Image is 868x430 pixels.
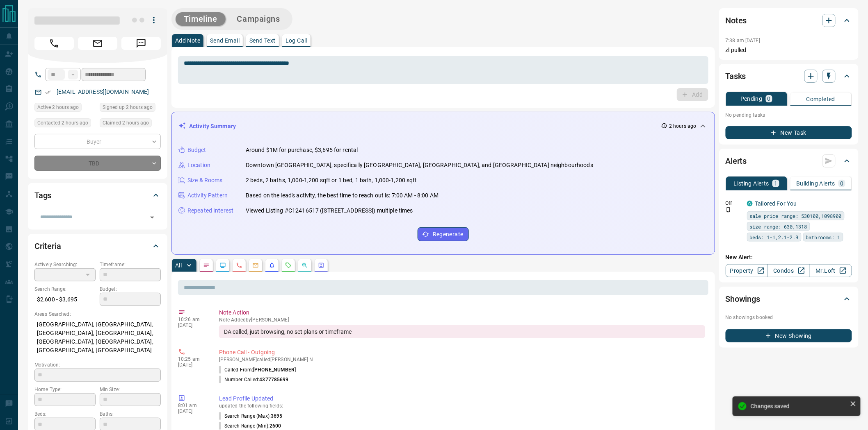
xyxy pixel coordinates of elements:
p: updated the following fields: [219,403,705,409]
div: Tasks [726,66,852,86]
p: Lead Profile Updated [219,394,705,403]
p: zl pulled [726,46,852,54]
h2: Notes [726,14,747,27]
p: [DATE] [178,322,207,328]
button: Open [146,212,158,223]
svg: Emails [252,262,259,269]
p: Baths: [100,410,161,418]
div: Mon Oct 13 2025 [34,103,96,114]
svg: Agent Actions [318,262,324,269]
p: 0 [840,181,843,186]
p: 0 [767,96,771,102]
button: Campaigns [229,12,288,26]
p: Actively Searching: [34,261,96,268]
p: Size & Rooms [187,176,223,185]
svg: Calls [236,262,242,269]
p: All [175,263,182,268]
p: Budget: [100,285,161,293]
svg: Push Notification Only [726,207,731,213]
h2: Criteria [34,240,61,253]
div: Notes [726,11,852,30]
p: Log Call [286,38,307,43]
a: Mr.Loft [809,264,852,277]
h2: Tasks [726,70,746,83]
span: size range: 630,1318 [750,222,807,231]
p: [GEOGRAPHIC_DATA], [GEOGRAPHIC_DATA], [GEOGRAPHIC_DATA], [GEOGRAPHIC_DATA], [GEOGRAPHIC_DATA], [G... [34,318,161,357]
p: Min Size: [100,386,161,393]
p: 10:25 am [178,356,207,362]
p: Search Range: [34,285,96,293]
span: [PHONE_NUMBER] [253,367,296,373]
a: Property [726,264,768,277]
div: Changes saved [751,403,847,410]
h2: Tags [34,189,51,202]
p: Areas Searched: [34,310,161,318]
span: Email [78,37,117,50]
p: [DATE] [178,408,207,414]
p: Note Action [219,308,705,317]
span: Signed up 2 hours ago [103,103,153,111]
p: Listing Alerts [734,181,770,186]
svg: Opportunities [302,262,308,269]
svg: Email Verified [45,89,51,95]
p: Phone Call - Outgoing [219,348,705,357]
div: Mon Oct 13 2025 [34,118,96,130]
p: Send Text [249,38,276,43]
span: 3695 [271,413,282,419]
p: No showings booked [726,314,852,321]
p: Number Called: [219,376,289,383]
p: Off [726,199,742,207]
p: Viewed Listing #C12416517 ([STREET_ADDRESS]) multiple times [246,206,413,215]
div: Showings [726,289,852,309]
p: Search Range (Min) : [219,422,281,430]
p: 10:26 am [178,317,207,322]
p: Around $1M for purchase, $3,695 for rental [246,146,358,154]
p: Home Type: [34,386,96,393]
p: Based on the lead's activity, the best time to reach out is: 7:00 AM - 8:00 AM [246,191,439,200]
div: Mon Oct 13 2025 [100,103,161,114]
div: TBD [34,156,161,171]
p: Beds: [34,410,96,418]
p: No pending tasks [726,109,852,121]
p: [PERSON_NAME] called [PERSON_NAME] N [219,357,705,362]
button: New Task [726,126,852,139]
span: beds: 1-1,2.1-2.9 [750,233,799,241]
div: Alerts [726,151,852,171]
p: 7:38 am [DATE] [726,38,761,43]
p: Pending [740,96,763,102]
p: 8:01 am [178,403,207,408]
a: Tailored For You [755,200,797,207]
p: 1 [774,181,777,186]
svg: Listing Alerts [269,262,275,269]
button: Regenerate [418,227,469,241]
p: Downtown [GEOGRAPHIC_DATA], specifically [GEOGRAPHIC_DATA], [GEOGRAPHIC_DATA], and [GEOGRAPHIC_DA... [246,161,593,170]
p: [DATE] [178,362,207,368]
button: Timeline [176,12,226,26]
p: Completed [806,96,836,102]
p: Repeated Interest [187,206,233,215]
button: New Showing [726,329,852,342]
p: Activity Summary [189,122,236,131]
p: Note Added by [PERSON_NAME] [219,317,705,323]
span: Claimed 2 hours ago [103,119,149,127]
p: Budget [187,146,206,154]
div: Buyer [34,134,161,149]
p: 2 hours ago [669,122,696,130]
span: Active 2 hours ago [37,103,79,111]
a: Condos [767,264,810,277]
div: Mon Oct 13 2025 [100,118,161,130]
a: [EMAIL_ADDRESS][DOMAIN_NAME] [57,88,149,95]
p: Motivation: [34,361,161,369]
span: Message [121,37,161,50]
div: condos.ca [747,201,753,206]
span: Contacted 2 hours ago [37,119,88,127]
p: Timeframe: [100,261,161,268]
div: Tags [34,186,161,205]
h2: Alerts [726,154,747,167]
h2: Showings [726,292,761,306]
p: Location [187,161,210,170]
div: DA called, just browsing, no set plans or timeframe [219,325,705,338]
p: Called From: [219,366,296,373]
span: Call [34,37,74,50]
svg: Lead Browsing Activity [219,262,226,269]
